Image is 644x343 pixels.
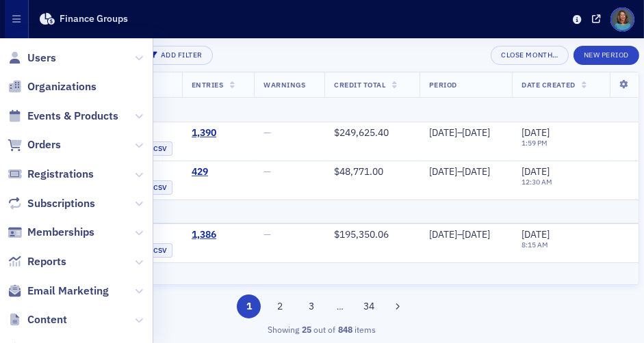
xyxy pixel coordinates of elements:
a: Users [8,51,56,66]
button: Add Filter [140,46,213,65]
strong: 848 [336,323,355,335]
span: — [263,165,271,178]
a: Registrations [8,167,94,182]
time: 1:59 PM [521,138,548,148]
div: [DATE]–[DATE] [429,166,503,178]
a: Events & Products [8,109,118,124]
a: Orders [8,137,61,152]
button: 3 [299,294,323,318]
span: Warnings [263,80,305,90]
span: … [331,300,350,312]
button: 1 [237,294,261,318]
button: 34 [357,294,381,318]
span: Credit Total [334,80,385,90]
span: Period [429,80,457,90]
span: [DATE] [521,228,550,241]
button: 2 [268,294,292,318]
span: Organizations [27,79,96,94]
span: Date Created [521,80,575,90]
span: — [263,228,271,241]
a: 1,386 [192,229,216,241]
button: New Period [574,46,639,65]
strong: 25 [300,323,314,335]
h1: Finance Groups [60,12,128,25]
span: Profile [610,8,634,31]
span: Registrations [27,167,94,182]
span: Memberships [27,225,94,240]
span: $48,771.00 [334,165,383,178]
a: Organizations [8,79,96,94]
span: Content [27,312,67,327]
a: 1,390 [192,127,216,139]
span: Users [27,51,56,66]
span: Orders [27,137,61,152]
span: Email Marketing [27,284,109,299]
span: — [263,126,271,139]
button: Close Month… [491,46,568,65]
time: 8:15 AM [521,240,548,249]
a: Reports [8,254,66,269]
time: 12:30 AM [521,177,552,187]
span: Entries [192,80,224,90]
div: [DATE]–[DATE] [429,229,503,241]
div: [DATE]–[DATE] [429,127,503,139]
a: Email Marketing [8,284,109,299]
span: Events & Products [27,109,118,124]
span: $249,625.40 [334,126,389,139]
a: Subscriptions [8,196,95,211]
span: [DATE] [521,126,550,139]
span: Subscriptions [27,196,95,211]
span: [DATE] [521,165,550,178]
a: Content [8,312,67,327]
div: Showing out of items [5,323,639,335]
a: 429 [192,166,208,178]
a: Memberships [8,225,94,240]
span: Reports [27,254,66,269]
span: $195,350.06 [334,228,389,241]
